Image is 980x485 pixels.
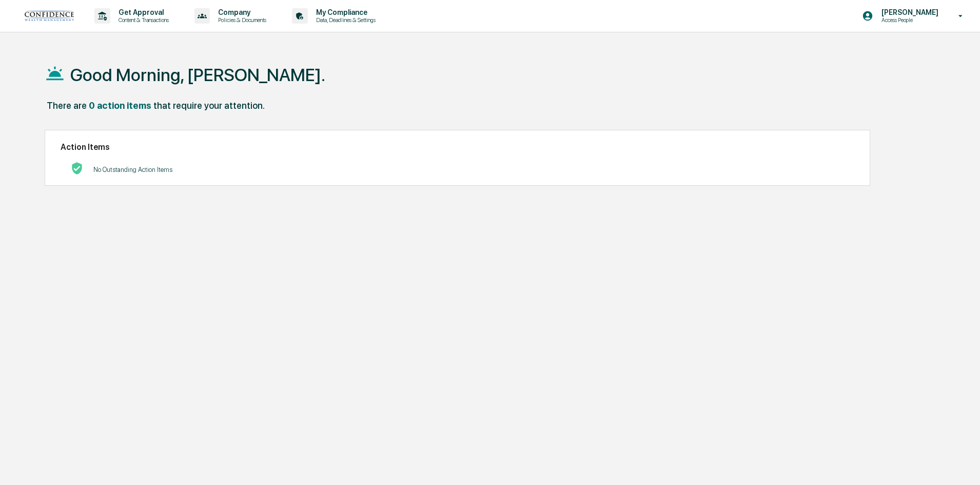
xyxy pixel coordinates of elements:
p: No Outstanding Action Items [93,166,172,173]
p: Get Approval [110,8,174,16]
h2: Action Items [61,142,854,152]
div: There are [47,100,87,111]
div: 0 action items [89,100,151,111]
p: [PERSON_NAME] [873,8,944,16]
img: logo [25,11,74,21]
div: that require your attention. [153,100,265,111]
p: Content & Transactions [110,16,174,24]
p: Policies & Documents [210,16,271,24]
p: Access People [873,16,944,24]
p: Company [210,8,271,16]
h1: Good Morning, [PERSON_NAME]. [70,65,325,85]
p: My Compliance [308,8,381,16]
p: Data, Deadlines & Settings [308,16,381,24]
img: No Actions logo [71,162,83,174]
